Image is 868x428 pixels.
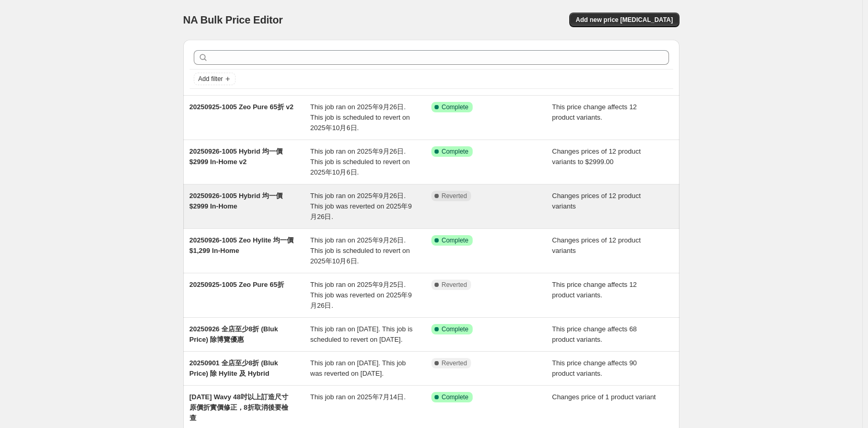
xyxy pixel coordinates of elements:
[442,359,467,367] span: Reverted
[442,325,468,333] span: Complete
[552,393,656,401] span: Changes price of 1 product variant
[194,73,236,85] button: Add filter
[310,236,410,265] span: This job ran on 2025年9月26日. This job is scheduled to revert on 2025年10月6日.
[442,147,468,156] span: Complete
[183,14,283,26] span: NA Bulk Price Editor
[442,393,468,401] span: Complete
[190,359,278,377] span: 20250901 全店至少8折 (Bluk Price) 除 Hylite 及 Hybrid
[190,147,283,166] span: 20250926-1005 Hybrid 均一價 $2999 In-Home v2
[442,103,468,111] span: Complete
[310,325,413,343] span: This job ran on [DATE]. This job is scheduled to revert on [DATE].
[310,393,406,401] span: This job ran on 2025年7月14日.
[552,359,637,377] span: This price change affects 90 product variants.
[190,281,284,288] span: 20250925-1005 Zeo Pure 65折
[310,103,410,132] span: This job ran on 2025年9月26日. This job is scheduled to revert on 2025年10月6日.
[198,75,223,83] span: Add filter
[552,325,637,343] span: This price change affects 68 product variants.
[310,147,410,176] span: This job ran on 2025年9月26日. This job is scheduled to revert on 2025年10月6日.
[190,192,283,210] span: 20250926-1005 Hybrid 均一價 $2999 In-Home
[310,281,412,309] span: This job ran on 2025年9月25日. This job was reverted on 2025年9月26日.
[310,359,406,377] span: This job ran on [DATE]. This job was reverted on [DATE].
[190,325,278,343] span: 20250926 全店至少8折 (Bluk Price) 除博覽優惠
[552,103,637,121] span: This price change affects 12 product variants.
[190,393,288,422] span: [DATE] Wavy 48吋以上訂造尺寸原價折實價修正，8折取消後要檢查
[552,236,641,255] span: Changes prices of 12 product variants
[442,281,467,289] span: Reverted
[552,147,641,166] span: Changes prices of 12 product variants to $2999.00
[190,103,294,111] span: 20250925-1005 Zeo Pure 65折 v2
[442,236,468,245] span: Complete
[442,192,467,200] span: Reverted
[310,192,412,221] span: This job ran on 2025年9月26日. This job was reverted on 2025年9月26日.
[552,192,641,210] span: Changes prices of 12 product variants
[569,13,679,27] button: Add new price [MEDICAL_DATA]
[190,236,294,255] span: 20250926-1005 Zeo Hylite 均一價 $1,299 In-Home
[552,281,637,299] span: This price change affects 12 product variants.
[576,16,673,24] span: Add new price [MEDICAL_DATA]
